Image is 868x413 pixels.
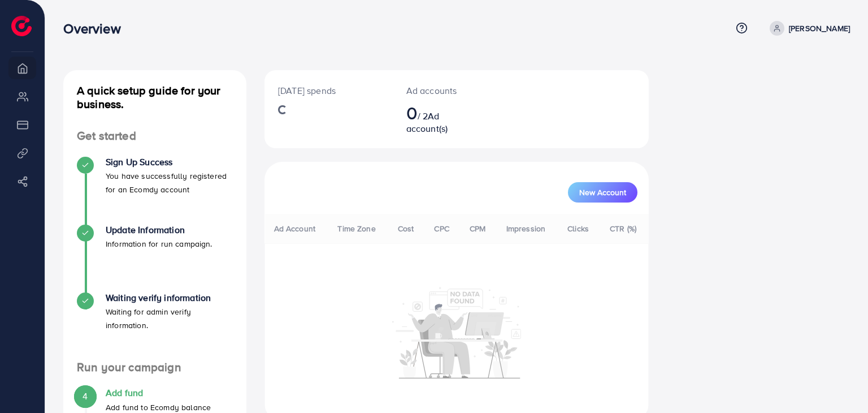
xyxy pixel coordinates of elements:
[568,182,637,203] button: New Account
[106,225,212,235] h4: Update Information
[11,16,32,36] img: logo
[278,84,379,97] p: [DATE] spends
[106,305,233,332] p: Waiting for admin verify information.
[106,388,211,398] h4: Add fund
[765,21,850,36] a: [PERSON_NAME]
[406,102,475,135] h2: / 2
[406,110,448,135] span: Ad account(s)
[63,292,246,360] li: Waiting verify information
[63,360,246,375] h4: Run your campaign
[106,237,212,251] p: Information for run campaign.
[106,157,233,167] h4: Sign Up Success
[789,21,850,35] p: [PERSON_NAME]
[406,100,418,126] span: 0
[579,188,626,196] span: New Account
[106,292,233,303] h4: Waiting verify information
[63,157,246,225] li: Sign Up Success
[106,169,233,196] p: You have successfully registered for an Ecomdy account
[83,390,88,403] span: 4
[63,84,246,111] h4: A quick setup guide for your business.
[63,129,246,143] h4: Get started
[63,20,129,37] h3: Overview
[406,84,475,97] p: Ad accounts
[63,225,246,292] li: Update Information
